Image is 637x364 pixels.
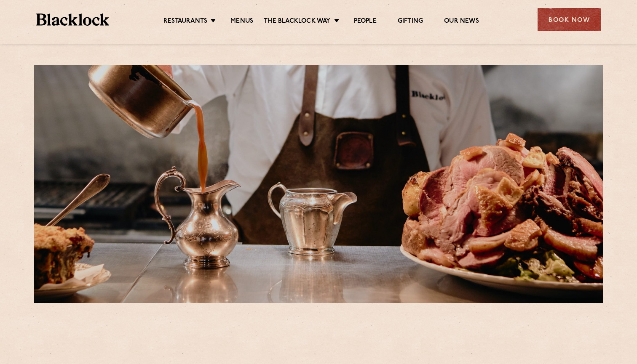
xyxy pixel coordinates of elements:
a: Menus [230,17,253,27]
a: The Blacklock Way [264,17,330,27]
a: Our News [444,17,479,27]
img: BL_Textured_Logo-footer-cropped.svg [36,13,109,26]
a: Gifting [398,17,423,27]
a: People [354,17,377,27]
div: Book Now [538,8,601,31]
a: Restaurants [163,17,207,27]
